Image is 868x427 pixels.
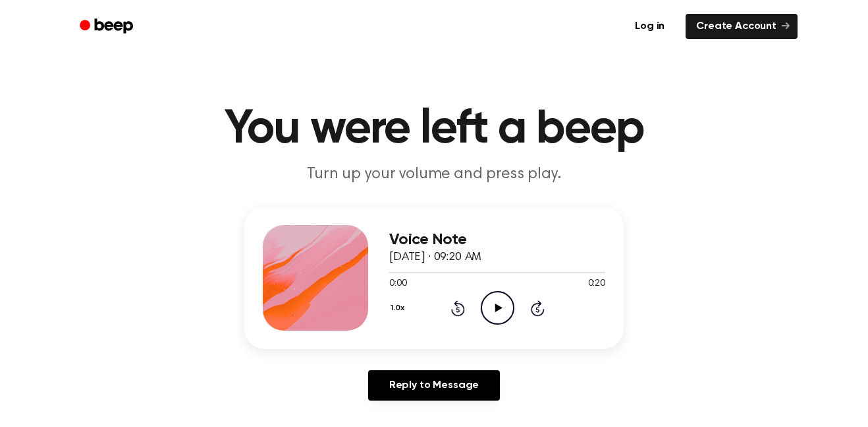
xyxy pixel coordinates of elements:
span: 0:20 [588,277,605,291]
button: 1.0x [389,297,409,319]
h1: You were left a beep [97,106,771,153]
p: Turn up your volume and press play. [181,164,687,185]
a: Beep [70,14,145,40]
span: [DATE] · 09:20 AM [389,251,481,263]
span: 0:00 [389,277,406,291]
a: Create Account [686,14,798,39]
a: Reply to Message [368,370,500,401]
a: Log in [622,11,678,42]
h3: Voice Note [389,231,605,249]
